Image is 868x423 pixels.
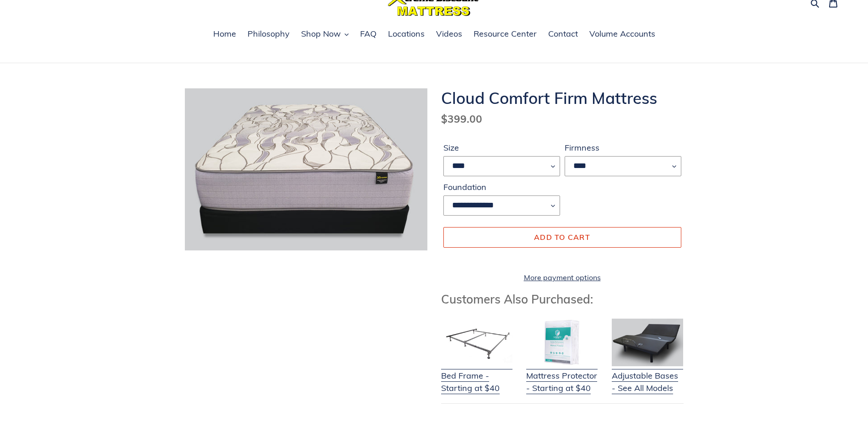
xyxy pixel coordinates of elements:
span: Locations [388,28,425,39]
a: Videos [431,27,467,41]
img: Mattress Protector [526,319,598,366]
h1: Cloud Comfort Firm Mattress [441,88,684,108]
span: Shop Now [301,28,341,39]
label: Firmness [565,141,681,154]
span: Home [213,28,236,39]
a: Adjustable Bases - See All Models [612,358,683,394]
span: Resource Center [474,28,537,39]
a: More payment options [443,272,681,283]
a: Volume Accounts [585,27,660,41]
button: Add to cart [443,227,681,247]
span: Contact [548,28,578,39]
button: Shop Now [297,27,353,41]
label: Size [443,141,560,154]
span: Philosophy [248,28,290,39]
a: Philosophy [243,27,294,41]
h3: Customers Also Purchased: [441,292,684,306]
a: Contact [544,27,582,41]
a: Home [209,27,241,41]
span: $399.00 [441,112,482,125]
span: Volume Accounts [589,28,655,39]
span: FAQ [360,28,377,39]
img: Adjustable Base [612,319,683,366]
img: Bed Frame [441,319,512,366]
a: Mattress Protector - Starting at $40 [526,358,598,394]
a: Locations [383,27,429,41]
a: Resource Center [469,27,541,41]
label: Foundation [443,181,560,193]
a: Bed Frame - Starting at $40 [441,358,512,394]
a: FAQ [356,27,381,41]
span: Videos [436,28,462,39]
span: Add to cart [534,233,590,242]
